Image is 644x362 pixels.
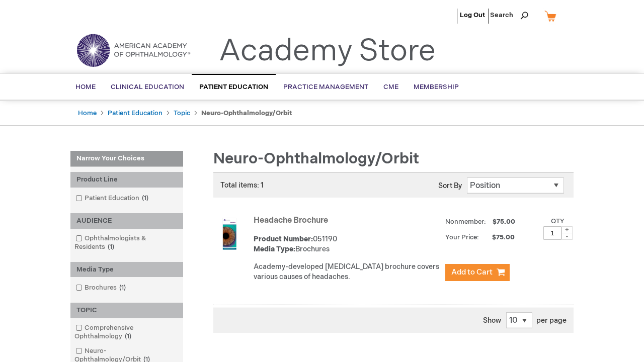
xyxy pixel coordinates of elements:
span: Neuro-Ophthalmology/Orbit [213,150,419,168]
a: Membership [406,75,466,100]
strong: Your Price: [445,233,479,241]
div: Academy-developed [MEDICAL_DATA] brochure covers various causes of headaches. [254,262,440,282]
a: Patient Education [192,74,276,100]
a: Topic [174,109,190,117]
strong: Nonmember: [445,216,486,228]
span: Membership [414,83,459,91]
div: AUDIENCE [70,213,183,229]
span: 1 [117,284,128,292]
a: Practice Management [276,75,376,100]
span: Search [490,5,528,25]
img: Headache Brochure [213,218,246,250]
div: Media Type [70,262,183,278]
a: Comprehensive Ophthalmology1 [73,323,181,341]
span: per page [536,316,567,325]
div: TOPIC [70,303,183,318]
a: Log Out [460,11,485,19]
a: Headache Brochure [254,216,328,225]
span: Home [75,83,96,91]
a: Academy Store [219,33,436,69]
span: Clinical Education [111,83,184,91]
strong: Media Type: [254,245,295,253]
span: $75.00 [480,233,516,241]
span: 1 [122,332,134,340]
strong: Neuro-Ophthalmology/Orbit [201,109,292,117]
label: Sort By [438,182,462,190]
span: Show [483,316,501,325]
a: Home [78,109,97,117]
span: 1 [105,243,117,251]
button: Add to Cart [445,264,510,281]
a: Patient Education [108,109,163,117]
span: Practice Management [283,83,368,91]
a: Ophthalmologists & Residents1 [73,234,181,252]
a: Clinical Education [103,75,192,100]
a: Brochures1 [73,283,130,293]
span: CME [383,83,398,91]
span: 1 [139,194,151,202]
span: Total items: 1 [220,181,264,190]
span: $75.00 [491,218,517,226]
strong: Product Number: [254,235,313,243]
div: Product Line [70,172,183,188]
strong: Narrow Your Choices [70,151,183,167]
label: Qty [551,217,565,225]
input: Qty [543,226,561,240]
div: 051190 Brochures [254,234,440,254]
a: CME [376,75,406,100]
a: Patient Education1 [73,194,152,203]
span: Add to Cart [451,267,493,277]
span: Patient Education [199,83,268,91]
